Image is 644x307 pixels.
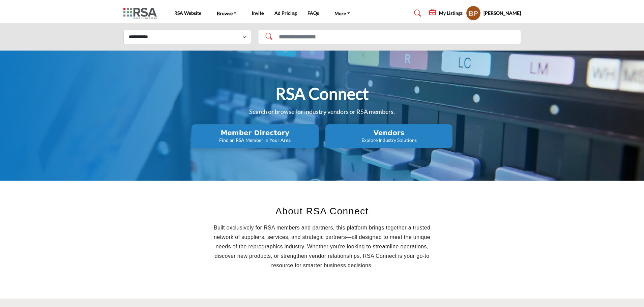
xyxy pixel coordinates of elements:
[429,9,463,17] div: My Listings
[466,6,481,21] button: Show hide supplier dropdown
[206,204,438,218] h2: About RSA Connect
[194,129,317,137] h2: Member Directory
[327,129,450,137] h2: Vendors
[258,30,521,44] input: Search Solutions
[194,137,317,144] p: Find an RSA Member in Your Area
[275,83,369,104] h1: RSA Connect
[123,8,160,19] img: Site Logo
[249,108,395,115] span: Search or browse for industry vendors or RSA members.
[408,8,426,19] a: Search
[252,10,264,16] a: Invite
[308,10,319,16] a: FAQs
[330,8,355,18] a: More
[192,124,319,148] button: Member Directory Find an RSA Member in Your Area
[212,8,241,18] a: Browse
[206,223,438,270] p: Built exclusively for RSA members and partners, this platform brings together a trusted network o...
[327,137,450,144] p: Explore Industry Solutions
[174,10,201,16] a: RSA Website
[274,10,297,16] a: Ad Pricing
[325,124,452,148] button: Vendors Explore Industry Solutions
[123,30,251,44] select: Select Listing Type Dropdown
[439,10,463,16] h5: My Listings
[484,10,521,17] h5: [PERSON_NAME]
